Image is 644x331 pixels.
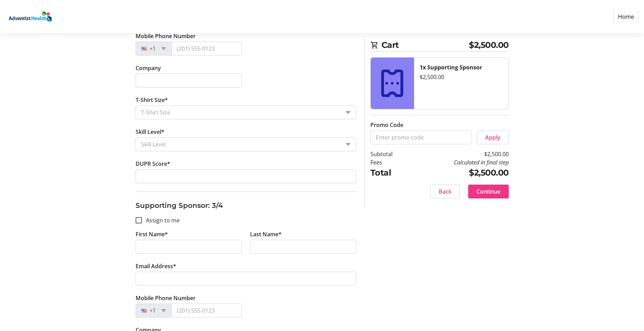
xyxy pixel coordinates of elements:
a: Home [613,10,638,23]
td: $2,500.00 [410,167,509,179]
label: Mobile Phone Number [136,294,196,302]
input: (201) 555-0123 [171,42,242,56]
button: Apply [477,130,509,144]
label: Assign to me [142,216,180,224]
label: Company [136,64,161,72]
span: $2,500.00 [469,39,509,51]
span: Back [439,187,452,196]
td: $2,500.00 [410,150,509,158]
label: Promo Code [370,121,403,129]
span: Apply [485,133,500,142]
input: (201) 555-0123 [171,304,242,317]
img: Adventist Health's Logo [6,3,55,31]
button: Continue [468,185,509,198]
label: Mobile Phone Number [136,32,196,40]
td: Fees [370,158,410,167]
label: T-Shirt Size* [136,96,168,104]
span: Cart [381,39,469,51]
label: First Name* [136,230,168,238]
label: DUPR Score* [136,160,170,168]
strong: 1x Supporting Sponsor [420,63,482,71]
td: Total [370,167,410,179]
td: Calculated in final step [410,158,509,167]
label: Email Address* [136,262,176,270]
label: Skill Level* [136,128,164,136]
button: Back [430,185,460,198]
input: Enter promo code [370,130,471,144]
span: Continue [476,187,500,196]
h3: Supporting Sponsor: 3/4 [136,200,356,211]
td: Subtotal [370,150,410,158]
label: Last Name* [250,230,282,238]
div: $2,500.00 [420,73,503,81]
